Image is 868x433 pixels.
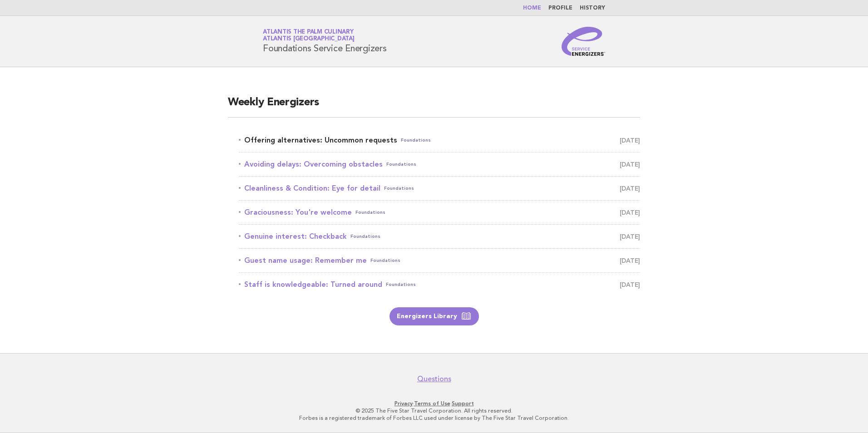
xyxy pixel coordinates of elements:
[386,158,416,171] span: Foundations
[523,5,541,11] a: Home
[350,230,380,243] span: Foundations
[620,134,640,147] span: [DATE]
[417,374,451,384] a: Questions
[239,254,640,267] a: Guest name usage: Remember meFoundations [DATE]
[239,182,640,195] a: Cleanliness & Condition: Eye for detailFoundations [DATE]
[239,230,640,243] a: Genuine interest: CheckbackFoundations [DATE]
[620,182,640,195] span: [DATE]
[620,230,640,243] span: [DATE]
[239,158,640,171] a: Avoiding delays: Overcoming obstaclesFoundations [DATE]
[239,206,640,219] a: Graciousness: You're welcomeFoundations [DATE]
[414,400,450,407] a: Terms of Use
[395,400,413,407] a: Privacy
[384,182,414,195] span: Foundations
[370,254,400,267] span: Foundations
[620,254,640,267] span: [DATE]
[263,30,387,53] h1: Foundations Service Energizers
[263,36,355,42] span: Atlantis [GEOGRAPHIC_DATA]
[390,307,479,325] a: Energizers Library
[228,95,640,118] h2: Weekly Energizers
[580,5,605,11] a: History
[355,206,385,219] span: Foundations
[620,158,640,171] span: [DATE]
[401,134,431,147] span: Foundations
[386,278,416,291] span: Foundations
[548,5,572,11] a: Profile
[620,206,640,219] span: [DATE]
[239,278,640,291] a: Staff is knowledgeable: Turned aroundFoundations [DATE]
[156,414,712,422] p: Forbes is a registered trademark of Forbes LLC used under license by The Five Star Travel Corpora...
[156,407,712,414] p: © 2025 The Five Star Travel Corporation. All rights reserved.
[562,27,605,56] img: Service Energizers
[156,400,712,407] p: · ·
[620,278,640,291] span: [DATE]
[239,134,640,147] a: Offering alternatives: Uncommon requestsFoundations [DATE]
[452,400,474,407] a: Support
[263,29,355,42] a: Atlantis The Palm CulinaryAtlantis [GEOGRAPHIC_DATA]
